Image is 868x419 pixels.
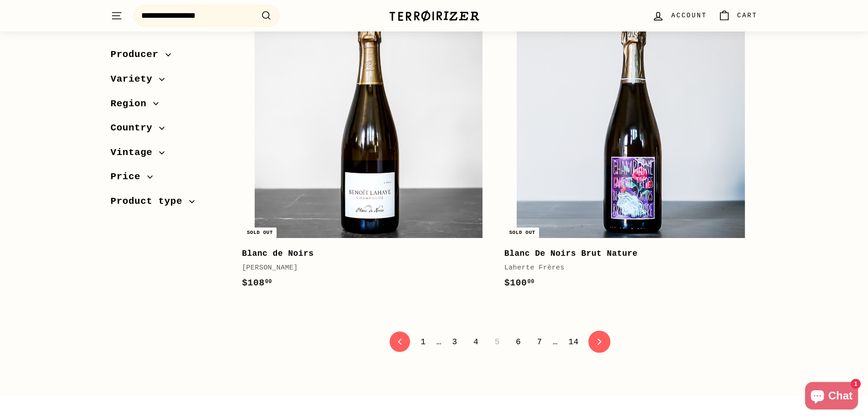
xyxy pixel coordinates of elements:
[111,194,190,209] span: Product type
[713,2,763,29] a: Cart
[111,69,227,94] button: Variety
[111,142,227,167] button: Vintage
[528,279,534,285] sup: 00
[111,72,159,87] span: Variety
[505,228,539,238] div: Sold out
[504,263,749,274] div: Laherte Frères
[111,93,227,118] button: Region
[242,263,486,274] div: [PERSON_NAME]
[437,338,442,346] span: …
[111,145,159,160] span: Vintage
[647,2,712,29] a: Account
[111,118,227,143] button: Country
[242,249,314,258] b: Blanc de Noirs
[553,338,558,346] span: …
[111,47,165,62] span: Producer
[111,167,227,191] button: Price
[447,334,462,350] a: 3
[802,382,861,412] inbox-online-store-chat: Shopify online store chat
[111,169,148,185] span: Price
[510,334,526,350] a: 6
[415,334,431,350] a: 1
[111,120,159,136] span: Country
[243,228,277,238] div: Sold out
[111,191,227,216] button: Product type
[265,279,272,285] sup: 00
[563,334,585,350] a: 14
[489,334,505,350] span: 5
[504,249,638,258] b: Blanc De Noirs Brut Nature
[737,10,758,21] span: Cart
[242,278,272,288] span: $108
[504,278,534,288] span: $100
[468,334,484,350] a: 4
[671,10,707,21] span: Account
[531,334,547,350] a: 7
[111,45,227,69] button: Producer
[111,96,154,111] span: Region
